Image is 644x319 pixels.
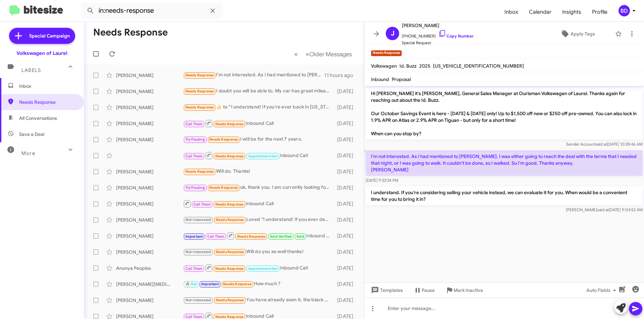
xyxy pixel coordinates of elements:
[116,136,183,143] div: [PERSON_NAME]
[185,154,203,158] span: Call Them
[185,169,214,174] span: Needs Response
[223,282,252,286] span: Needs Response
[595,142,607,147] span: said at
[370,284,403,296] span: Templates
[185,315,203,319] span: Call Them
[619,5,630,16] div: BD
[207,234,225,239] span: Call Them
[294,50,298,58] span: «
[185,137,205,142] span: Try Pausing
[334,233,359,239] div: [DATE]
[371,50,402,56] small: Needs Response
[185,89,214,93] span: Needs Response
[116,233,183,239] div: [PERSON_NAME]
[183,280,334,288] div: How much ?
[334,104,359,111] div: [DATE]
[566,142,643,147] span: Sender Account [DATE] 10:28:46 AM
[183,119,334,128] div: Inbound Call
[21,67,41,73] span: Labels
[185,105,214,109] span: Needs Response
[334,201,359,207] div: [DATE]
[557,2,587,22] a: Insights
[366,150,643,176] p: I'm not interested. As I had mentioned to [PERSON_NAME]. I was either going to reach the deal wit...
[392,76,411,82] span: Proposal
[19,83,76,89] span: Inbox
[402,21,474,29] span: [PERSON_NAME]
[116,120,183,127] div: [PERSON_NAME]
[543,28,612,40] button: Apply Tags
[422,284,435,296] span: Pause
[215,202,244,207] span: Needs Response
[586,284,619,296] span: Auto Fields
[334,120,359,127] div: [DATE]
[391,28,394,39] span: J
[237,234,266,239] span: Needs Response
[116,168,183,175] div: [PERSON_NAME]
[302,47,356,61] button: Next
[116,88,183,95] div: [PERSON_NAME]
[399,63,417,69] span: Id. Buzz
[19,115,57,122] span: All Conversations
[201,282,219,286] span: Important
[185,282,197,286] span: 🔥 Hot
[183,168,334,175] div: Will do. Thanks!
[29,32,70,39] span: Special Campaign
[334,152,359,159] div: [DATE]
[81,3,222,19] input: Search
[499,2,524,22] span: Inbox
[209,137,238,142] span: Needs Response
[21,150,35,156] span: More
[185,234,203,239] span: Important
[248,154,278,158] span: Appointment Set
[93,27,168,38] h1: Needs Response
[194,202,211,207] span: Call Them
[185,218,211,222] span: Not-Interested
[116,297,183,304] div: [PERSON_NAME]
[453,284,483,296] span: Mark Inactive
[440,284,488,296] button: Mark Inactive
[116,184,183,191] div: [PERSON_NAME]
[364,284,408,296] button: Templates
[183,71,324,79] div: I'm not interested. As I had mentioned to [PERSON_NAME]. I was either going to reach the deal wit...
[433,63,524,69] span: [US_VEHICLE_IDENTIFICATION_NUMBER]
[19,99,76,105] span: Needs Response
[566,207,643,212] span: [PERSON_NAME] [DATE] 9:04:52 AM
[524,2,557,22] a: Calendar
[183,136,334,143] div: I will be for the next 7 years.
[402,29,474,39] span: [PHONE_NUMBER]
[116,281,183,288] div: [PERSON_NAME][MEDICAL_DATA]
[334,265,359,271] div: [DATE]
[438,33,474,38] a: Copy Number
[116,201,183,207] div: [PERSON_NAME]
[185,266,203,271] span: Call Them
[290,47,356,61] nav: Page navigation example
[419,63,430,69] span: 2025
[183,87,334,95] div: I doubt you will be able to. My car has great mileage and in tip top condition, but it's the loan...
[116,72,183,79] div: [PERSON_NAME]
[183,232,334,240] div: Inbound Call
[183,103,334,111] div: ​👍​ to “ I understand! If you're ever back in [US_STATE] or looking to sell your vehicle in the f...
[19,131,44,138] span: Save a Deal
[297,234,304,239] span: Sold
[183,216,334,224] div: Loved “I understand! If you ever decide to sell in the future, feel free to reach out. Have a gre...
[571,28,595,40] span: Apply Tags
[185,185,205,190] span: Try Pausing
[16,50,67,57] div: Volkswagen of Laurel
[185,298,211,302] span: Not-Interested
[587,2,613,22] a: Profile
[183,296,334,304] div: You have already seen it, the black one where the guy got screwed over from the previous dealership.
[215,266,244,271] span: Needs Response
[209,185,238,190] span: Needs Response
[116,104,183,111] div: [PERSON_NAME]
[183,184,334,191] div: ok, thank you. I am currently looking for CPO. but I will let you know if that changes
[215,154,244,158] span: Needs Response
[597,207,609,212] span: said at
[216,298,244,302] span: Needs Response
[185,250,211,254] span: Not-Interested
[216,250,244,254] span: Needs Response
[215,122,244,126] span: Needs Response
[324,72,359,79] div: 11 hours ago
